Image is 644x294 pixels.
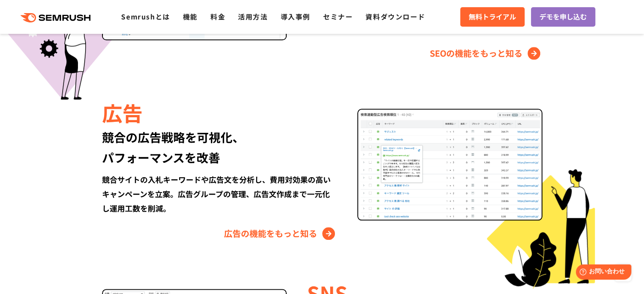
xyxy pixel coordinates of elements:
[365,11,425,22] a: 資料ダウンロード
[460,7,525,27] a: 無料トライアル
[531,7,595,27] a: デモを申し込む
[281,11,310,22] a: 導入事例
[430,47,542,60] a: SEOの機能をもっと知る
[469,11,516,22] span: 無料トライアル
[569,261,635,285] iframe: Help widget launcher
[102,172,337,215] div: 競合サイトの入札キーワードや広告文を分析し、費用対効果の高いキャンペーンを立案。広告グループの管理、広告文作成まで一元化し運用工数を削減。
[224,227,337,240] a: 広告の機能をもっと知る
[102,127,337,168] div: 競合の広告戦略を可視化、 パフォーマンスを改善
[323,11,353,22] a: セミナー
[183,11,198,22] a: 機能
[539,11,587,22] span: デモを申し込む
[121,11,170,22] a: Semrushとは
[102,98,337,127] div: 広告
[238,11,268,22] a: 活用方法
[210,11,225,22] a: 料金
